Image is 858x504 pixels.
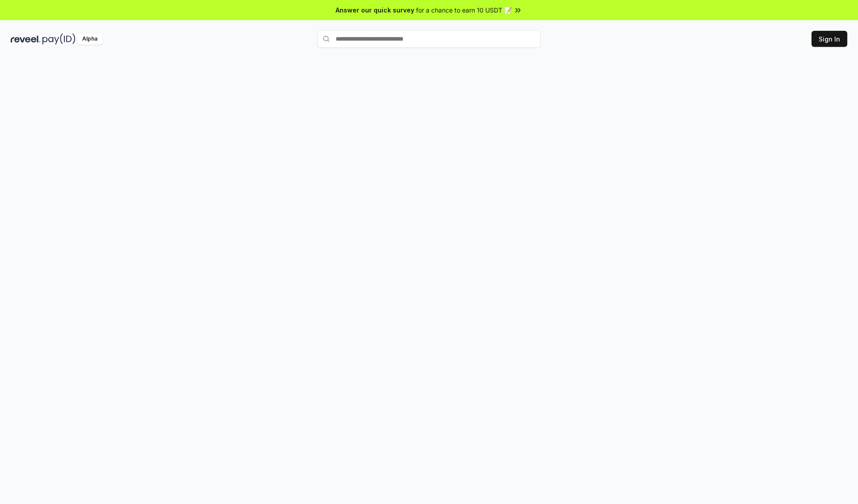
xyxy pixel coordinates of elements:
div: Alpha [77,33,102,45]
img: pay_id [42,33,76,45]
span: for a chance to earn 10 USDT 📝 [416,5,512,15]
img: reveel_dark [11,33,41,45]
button: Sign In [812,31,847,47]
span: Answer our quick survey [336,5,414,15]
